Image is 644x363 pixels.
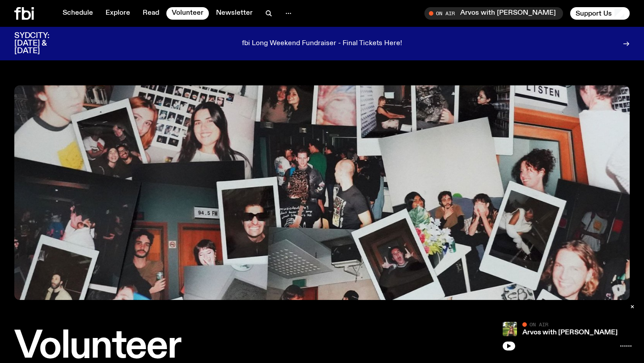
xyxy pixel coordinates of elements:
a: Arvos with [PERSON_NAME] [522,329,618,336]
p: fbi Long Weekend Fundraiser - Final Tickets Here! [242,40,402,48]
span: On Air [530,321,548,327]
button: Support Us [570,7,630,20]
span: Support Us [576,9,612,17]
a: Newsletter [211,7,258,20]
h3: SYDCITY: [DATE] & [DATE] [14,32,72,55]
a: Schedule [57,7,98,20]
img: Lizzie Bowles is sitting in a bright green field of grass, with dark sunglasses and a black top. ... [503,322,517,336]
img: A collage of photographs and polaroids showing FBI volunteers. [14,85,630,300]
a: Volunteer [166,7,209,20]
a: Explore [100,7,136,20]
a: Read [137,7,165,20]
button: On AirArvos with [PERSON_NAME] [424,7,563,20]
